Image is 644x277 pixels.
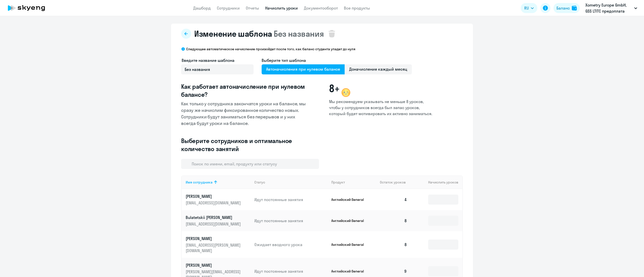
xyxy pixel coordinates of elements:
span: Изменение шаблона [194,29,272,39]
p: Ожидает вводного урока [254,242,327,247]
a: Начислить уроки [265,6,298,11]
img: wink [340,86,352,99]
button: Xometry Europe GmbH, GSS LTITC предоплата (временно) [583,2,640,14]
p: Мы рекомендуем указывать не меньше 8 уроков, чтобы у сотрудников всегда был запас уроков, который... [329,99,433,117]
p: Идут постоянные занятия [254,197,327,202]
h3: Выберите сотрудников и оптимальное количество занятий [181,137,308,153]
p: [EMAIL_ADDRESS][DOMAIN_NAME] [186,200,242,206]
a: Все продукты [344,6,370,11]
p: [EMAIL_ADDRESS][PERSON_NAME][DOMAIN_NAME] [186,242,242,253]
div: Продукт [331,180,376,184]
div: Имя сотрудника [186,180,250,184]
div: Статус [254,180,327,184]
a: [PERSON_NAME][EMAIL_ADDRESS][PERSON_NAME][DOMAIN_NAME] [186,236,250,253]
h3: Как работает автоначисление при нулевом балансе? [181,82,308,99]
h4: Выберите тип шаблона [262,57,412,63]
button: Балансbalance [553,3,580,13]
a: Отчеты [246,6,259,11]
div: Статус [254,180,265,184]
p: [PERSON_NAME] [186,194,242,199]
p: Xometry Europe GmbH, GSS LTITC предоплата (временно) [585,2,632,14]
img: balance [572,6,577,11]
p: [PERSON_NAME] [186,262,242,268]
p: Идут постоянные занятия [254,218,327,223]
a: Дашборд [193,6,211,11]
p: Английский General [331,218,369,223]
p: Английский General [331,269,369,273]
td: 8 [376,231,411,258]
div: Продукт [331,180,345,184]
span: Доначисление каждый месяц [345,64,412,74]
p: Идут постоянные занятия [254,268,327,274]
button: RU [521,3,537,13]
p: Следующее автоматическое начисление произойдет после того, как баланс студента упадет до нуля [186,47,355,51]
td: 4 [376,189,411,210]
span: Без названия [274,29,324,39]
input: Поиск по имени, email, продукту или статусу [181,159,319,169]
p: Английский General [331,242,369,247]
span: Введите название шаблона [182,58,234,63]
td: 8 [376,210,411,231]
p: Английский General [331,197,369,202]
div: Остаток уроков [380,180,411,184]
p: [EMAIL_ADDRESS][DOMAIN_NAME] [186,221,242,227]
p: [PERSON_NAME] [186,236,242,241]
div: Имя сотрудника [186,180,213,184]
div: Баланс [556,5,570,11]
a: Сотрудники [217,6,240,11]
span: 8+ [329,82,340,95]
a: Документооборот [304,6,338,11]
span: RU [524,5,529,11]
span: Автоначисления при нулевом балансе [262,64,345,74]
a: Bulatetskii [PERSON_NAME][EMAIL_ADDRESS][DOMAIN_NAME] [186,215,250,227]
a: [PERSON_NAME][EMAIL_ADDRESS][DOMAIN_NAME] [186,194,250,206]
input: Без названия [181,64,254,74]
th: Начислить уроков [411,175,462,189]
p: Как только у сотрудника закончатся уроки на балансе, мы сразу же начислим фиксированное количеств... [181,101,308,127]
span: Остаток уроков [380,180,406,184]
p: Bulatetskii [PERSON_NAME] [186,215,242,220]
